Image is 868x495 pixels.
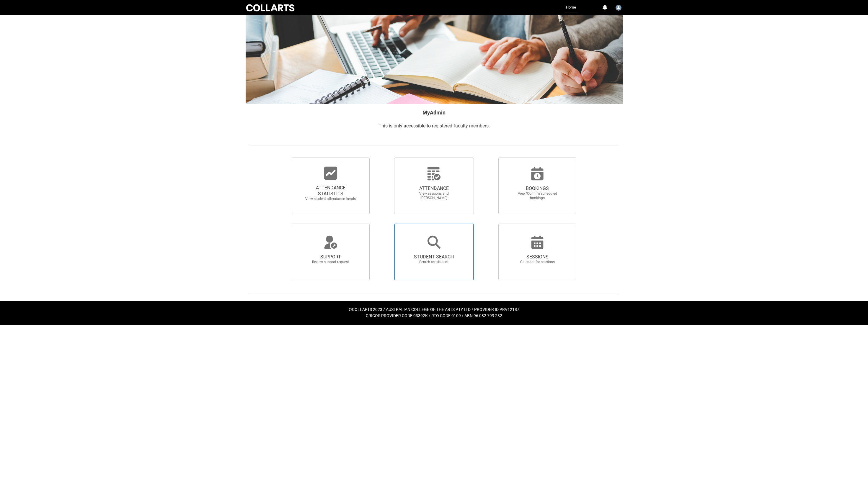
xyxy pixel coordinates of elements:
[408,191,460,200] span: View sessions and [PERSON_NAME]
[511,260,563,264] span: Calendar for sessions
[305,197,357,201] span: View student attendance trends
[616,5,621,11] img: Tamara.Leacock
[511,254,563,260] span: SESSIONS
[305,185,357,197] span: ATTENDANCE STATISTICS
[511,191,563,200] span: View/Confirm scheduled bookings
[408,254,460,260] span: STUDENT SEARCH
[250,109,618,117] h2: MyAdmin
[305,254,357,260] span: SUPPORT
[511,186,563,191] span: BOOKINGS
[378,123,490,129] span: This is only accessible to registered faculty members.
[564,3,577,12] a: Home
[250,142,618,148] img: REDU_GREY_LINE
[408,186,460,191] span: ATTENDANCE
[250,290,618,296] img: REDU_GREY_LINE
[408,260,460,264] span: Search for student
[614,2,623,12] button: User Profile Tamara.Leacock
[305,260,357,264] span: Review support request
